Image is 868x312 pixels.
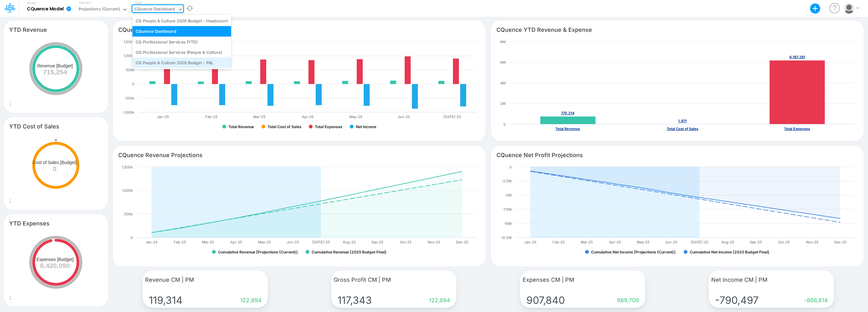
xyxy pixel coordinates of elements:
text: Total Expenses [784,127,810,131]
text: Cumulative Revenue [2025 Budget Final] [312,250,386,254]
text: Total Expenses [315,124,343,129]
text: -5M [505,193,512,197]
text: 4M [500,81,506,85]
text: Feb-25 [205,115,218,119]
text: Dec-25 [834,240,847,244]
text: Nov-25 [428,240,440,244]
text: Net Income [356,124,376,129]
text: Total Cost of Sales [667,127,698,131]
text: 6M [500,60,506,65]
text: Total Revenue [555,127,580,131]
text: Mar-25 [253,115,266,119]
div: Projections (Current) [79,6,120,13]
text: [DATE]-25 [312,240,330,244]
text: Feb-25 [553,240,565,244]
text: Apr-25 [302,115,314,119]
text: Cumulative Revenue [Projections (Current)] [218,250,298,254]
text: Total Revenue [228,124,254,129]
text: Dec-25 [456,240,468,244]
span: 119,314 [149,294,185,306]
text: Jun-25 [398,115,410,119]
text: Jan-25 [146,240,158,244]
text: Oct-25 [778,240,790,244]
text: Mar-25 [581,240,593,244]
label: View [135,0,142,5]
tspan: 6,197,281 [789,55,805,59]
text: -12.5M [500,235,512,240]
label: Model [27,1,36,5]
text: 500k [124,212,133,216]
text: 0 [503,122,506,127]
tspan: 775,214 [561,111,574,115]
text: Jan-25 [525,240,537,244]
text: 2M [500,101,506,106]
text: 1,500k [122,165,133,169]
tspan: 1,971 [678,119,687,123]
text: Aug-25 [721,240,734,244]
text: Apr-25 [230,240,242,244]
label: Scenario [79,0,92,5]
text: Sep-25 [750,240,762,244]
text: -7.5M [502,207,512,212]
text: Nov-25 [806,240,818,244]
text: [DATE]-25 [443,115,461,119]
div: ; [3,135,108,210]
text: Jun-25 [665,240,677,244]
text: [DATE]-25 [691,240,708,244]
div: ; [3,232,108,307]
text: 1,000k [122,188,133,193]
text: Cumulative Net Income [2025 Budget Final] [690,250,769,254]
span: 989,709 [614,297,639,303]
text: 0 [509,165,512,169]
text: Apr-25 [609,240,621,244]
text: Aug-25 [343,240,356,244]
span: 117,343 [337,294,374,306]
text: 500k [126,68,134,72]
text: 1,500k [124,40,134,44]
text: -1,000k [122,110,134,115]
div: CQuence Dashboard [132,26,231,37]
text: Sep-25 [371,240,384,244]
text: May-25 [258,240,271,244]
b: CQuence Model [27,6,64,12]
text: 0 [131,235,133,240]
text: 0 [132,82,134,86]
text: 1,000k [124,54,134,58]
text: Feb-25 [174,240,186,244]
div: CQ Professional Services (People & Culture) [132,47,231,57]
text: -500k [124,96,134,100]
text: Jan-25 [157,115,169,119]
span: -790,497 [715,294,761,306]
span: 122,894 [426,297,450,303]
text: May-25 [349,115,362,119]
text: Oct-25 [400,240,412,244]
div: CQ People & Culture 2026 Budget - P&L [132,58,231,68]
text: May-25 [637,240,650,244]
span: 907,840 [526,294,567,306]
span: 122,894 [238,297,261,303]
text: -2.5M [501,179,512,183]
div: ; [3,38,108,113]
text: Jun-25 [287,240,299,244]
text: 8M [500,40,506,44]
span: -866,814 [802,297,828,303]
div: CQ People & Culture 2026 Budget - Headcount [132,15,231,26]
div: CQ Professional Services (YTD) [132,37,231,47]
text: Total Cost of Sales [267,124,302,129]
text: -10M [503,221,512,226]
div: CQuence Dashboard [135,6,175,13]
text: Mar-25 [202,240,214,244]
text: Cumulative Net Income [Projections (Current)] [591,250,676,254]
